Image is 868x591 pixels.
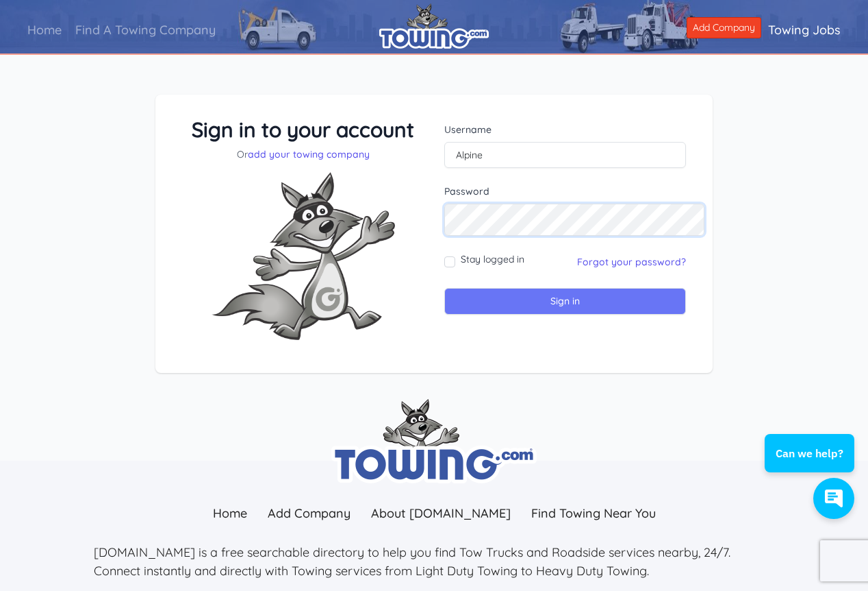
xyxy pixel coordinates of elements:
label: Stay logged in [461,252,524,266]
a: Home [21,10,68,49]
p: [DOMAIN_NAME] is a free searchable directory to help you find Tow Trucks and Roadside services ne... [94,543,774,580]
img: towing [331,399,537,483]
a: Find A Towing Company [68,10,222,49]
a: Find Towing Near You [521,498,666,528]
img: logo.png [379,3,489,49]
input: Sign in [444,288,686,315]
h3: Sign in to your account [182,117,424,142]
p: Or [182,147,424,161]
a: Towing Jobs [761,10,847,49]
a: add your towing company [248,148,370,160]
label: Password [444,184,686,198]
a: Forgot your password? [577,256,686,268]
a: About [DOMAIN_NAME] [361,498,521,528]
a: Add Company [257,498,361,528]
label: Username [444,123,686,136]
a: Add Company [687,17,761,38]
iframe: Conversations [751,396,868,533]
a: Home [203,498,257,528]
img: Fox-Excited.png [201,161,406,351]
